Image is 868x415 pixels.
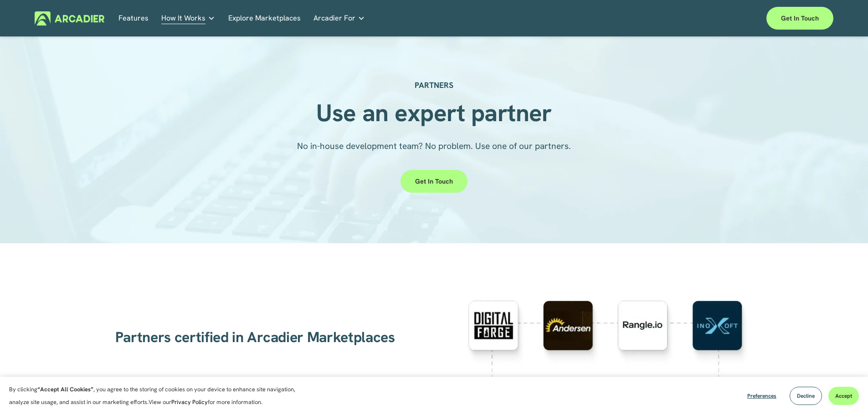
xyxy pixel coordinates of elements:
[401,170,467,193] a: Get in touch
[316,97,552,128] strong: Use an expert partner
[828,387,859,405] button: Accept
[415,80,453,90] strong: PARTNERS
[313,12,355,25] span: Arcadier For
[790,387,822,405] button: Decline
[740,387,783,405] button: Preferences
[161,12,205,25] span: How It Works
[9,383,305,409] p: By clicking , you agree to the storing of cookies on your device to enhance site navigation, anal...
[118,11,149,26] a: Features
[171,398,208,406] a: Privacy Policy
[161,11,215,26] a: folder dropdown
[835,392,852,400] span: Accept
[115,328,395,347] span: Partners certified in Arcadier Marketplaces
[313,11,365,26] a: folder dropdown
[37,385,93,393] strong: “Accept All Cookies”
[297,140,571,152] span: No in-house development team? No problem. Use one of our partners.
[766,7,833,30] a: Get in touch
[747,392,776,400] span: Preferences
[797,392,815,400] span: Decline
[228,11,301,26] a: Explore Marketplaces
[35,11,104,26] img: Arcadier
